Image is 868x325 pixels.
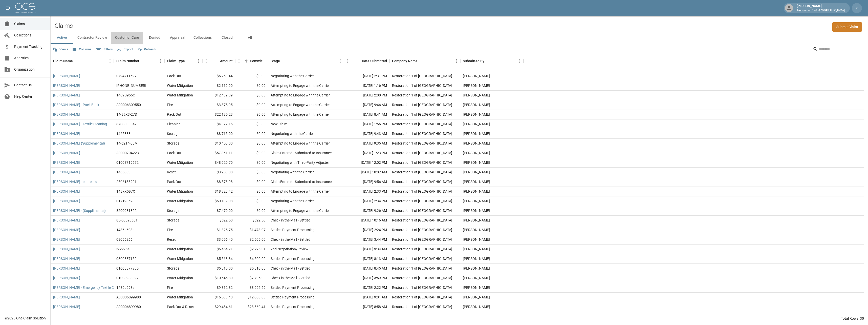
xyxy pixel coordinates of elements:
[216,32,238,44] button: Closed
[14,21,46,27] span: Claims
[116,93,135,98] div: 1489B955C
[463,54,484,68] div: Submitted By
[344,57,352,65] button: Menu
[167,73,181,78] div: Pack Out
[106,57,114,65] button: Menu
[460,54,524,68] div: Submitted By
[344,293,389,302] div: [DATE] 9:01 AM
[392,285,452,290] div: Restoration 1 of Evansville
[116,83,146,88] div: 01-008-403405
[167,304,194,309] div: Pack Out & Reset
[271,247,309,252] div: 2nd Negotiation/Review
[344,264,389,273] div: [DATE] 8:45 AM
[271,304,315,309] div: Settled Payment Processing
[463,131,490,136] div: Amanda Murry
[235,293,268,302] div: $12,000.00
[344,187,389,196] div: [DATE] 2:33 PM
[235,81,268,91] div: $0.00
[389,54,460,68] div: Company Name
[14,94,46,99] span: Help Center
[53,198,80,204] a: [PERSON_NAME]
[271,121,287,127] div: New Claim
[167,295,193,300] div: Water Mitigation
[344,119,389,129] div: [DATE] 1:56 PM
[202,54,235,68] div: Amount
[235,110,268,119] div: $0.00
[116,237,133,242] div: 08056266
[392,179,452,184] div: Restoration 1 of Evansville
[202,177,235,187] div: $8,578.98
[344,110,389,119] div: [DATE] 8:41 AM
[53,304,80,309] a: [PERSON_NAME]
[167,247,193,252] div: Water Mitigation
[463,121,490,127] div: Amanda Murry
[195,57,202,65] button: Menu
[344,71,389,81] div: [DATE] 2:31 PM
[116,256,137,261] div: 0800887150
[235,54,268,68] div: Committed Amount
[392,247,452,252] div: Restoration 1 of Evansville
[202,254,235,264] div: $5,563.84
[202,216,235,225] div: $622.50
[344,158,389,168] div: [DATE] 12:02 PM
[53,54,73,68] div: Claim Name
[235,91,268,100] div: $0.00
[202,139,235,148] div: $10,458.00
[14,55,46,61] span: Analytics
[167,256,193,261] div: Water Mitigation
[202,168,235,177] div: $3,263.08
[344,139,389,148] div: [DATE] 9:35 AM
[167,198,193,204] div: Water Mitigation
[271,218,310,223] div: Check in the Mail - Settled
[235,206,268,216] div: $0.00
[235,273,268,283] div: $7,705.00
[271,275,310,280] div: Check in the Mail - Settled
[116,189,135,194] div: 1487X597X
[167,266,179,271] div: Storage
[235,187,268,196] div: $0.00
[463,189,490,194] div: Amanda Murry
[53,237,80,242] a: [PERSON_NAME]
[392,150,452,155] div: Restoration 1 of Evansville
[235,254,268,264] div: $4,500.00
[271,102,330,107] div: Attempting to Engage with the Carrier
[202,235,235,245] div: $3,056.40
[463,285,490,290] div: Amanda Murry
[116,131,131,136] div: 1465883
[116,121,137,127] div: 8700030347
[235,245,268,254] div: $2,796.31
[202,71,235,81] div: $6,263.44
[167,237,176,242] div: Reset
[463,295,490,300] div: Amanda Murry
[271,160,329,165] div: Negotiating with Third-Party Adjuster
[167,218,179,223] div: Storage
[116,247,129,252] div: I9Y2264
[271,237,310,242] div: Check in the Mail - Settled
[235,119,268,129] div: $0.00
[243,57,250,65] button: Sort
[463,160,490,165] div: Amanda Murry
[167,54,185,68] div: Claim Type
[53,218,80,223] a: [PERSON_NAME]
[235,225,268,235] div: $1,473.97
[116,266,139,271] div: 01008377905
[271,198,314,204] div: Negotiating with the Carrier
[235,71,268,81] div: $0.00
[167,121,181,127] div: Cleaning
[235,235,268,245] div: $2,505.00
[271,295,315,300] div: Settled Payment Processing
[392,93,452,98] div: Restoration 1 of Evansville
[72,46,93,53] button: Select columns
[453,57,460,65] button: Menu
[344,148,389,158] div: [DATE] 1:23 PM
[280,57,287,65] button: Sort
[51,32,73,44] button: Active
[116,285,134,290] div: 1486p693s
[463,112,490,117] div: Amanda Murry
[53,275,80,280] a: [PERSON_NAME]
[167,285,173,290] div: Fire
[463,102,490,107] div: Amanda Murry
[116,150,139,155] div: A0000704223
[392,295,452,300] div: Restoration 1 of Evansville
[268,54,344,68] div: Stage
